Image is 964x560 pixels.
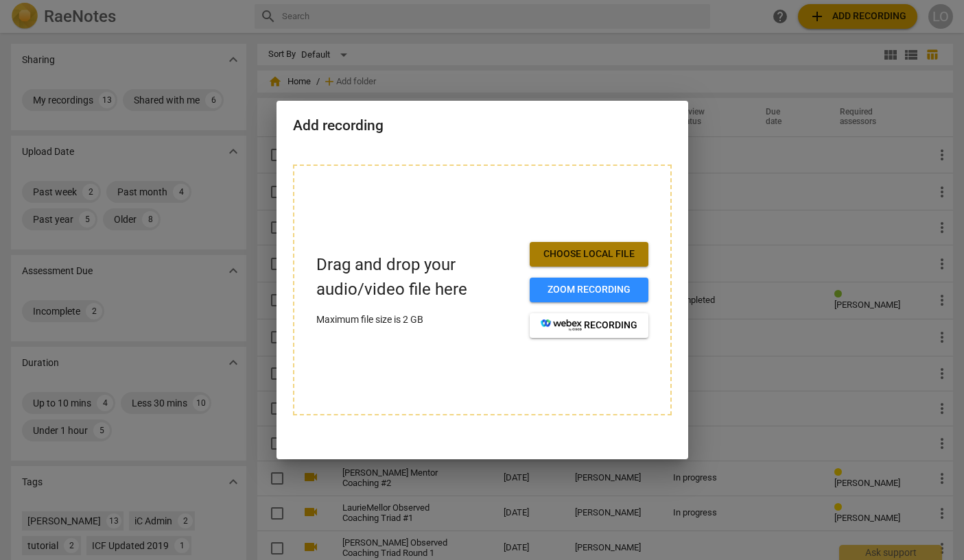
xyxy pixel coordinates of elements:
[541,319,637,332] span: recording
[530,313,648,338] button: recording
[541,283,637,297] span: Zoom recording
[541,247,637,261] span: Choose local file
[316,253,519,301] p: Drag and drop your audio/video file here
[530,278,648,302] button: Zoom recording
[293,117,672,134] h2: Add recording
[316,313,519,327] p: Maximum file size is 2 GB
[530,242,648,267] button: Choose local file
